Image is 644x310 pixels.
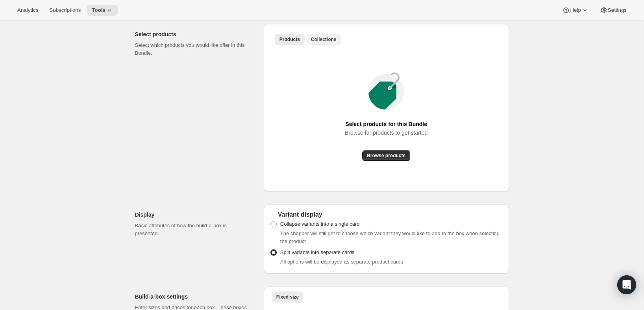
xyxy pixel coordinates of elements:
[345,127,427,138] span: Browse for products to get started
[595,5,631,16] button: Settings
[135,41,251,57] p: Select which products you would like offer in this Bundle.
[135,222,251,238] p: Basic attributes of how the build-a-box is presented.
[617,275,636,294] div: Open Intercom Messenger
[13,5,43,16] button: Analytics
[49,7,81,13] span: Subscriptions
[557,5,593,16] button: Help
[279,36,300,43] span: Products
[17,7,38,13] span: Analytics
[608,7,627,13] span: Settings
[367,152,405,159] span: Browse products
[44,5,85,16] button: Subscriptions
[570,7,581,13] span: Help
[270,211,503,219] div: Variant display
[280,259,403,265] span: All options will be displayed as separate product cards
[135,293,251,301] h2: Build-a-box settings
[345,119,427,130] span: Select products for this Bundle
[276,294,299,300] span: Fixed size
[135,211,251,219] h2: Display
[87,5,118,16] button: Tools
[280,221,360,227] span: Collapse variants into a single card
[135,30,251,38] h2: Select products
[362,150,410,161] button: Browse products
[280,249,355,255] span: Split variants into separate cards
[92,7,105,13] span: Tools
[311,36,337,43] span: Collections
[280,230,500,244] span: The shopper will still get to choose which variant they would like to add to the box when selecti...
